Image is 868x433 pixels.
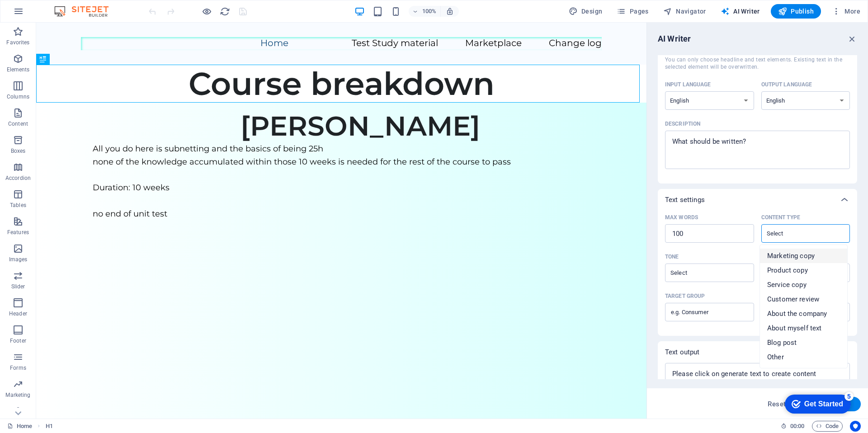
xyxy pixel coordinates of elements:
[761,214,800,221] p: Content type
[767,353,784,362] span: Other
[67,2,76,11] div: 5
[812,421,843,432] button: Code
[764,227,833,240] input: Content typeClear
[7,229,29,236] p: Features
[721,7,760,16] span: AI Writer
[617,7,648,16] span: Pages
[665,253,679,260] p: Tone
[767,295,819,304] span: Customer review
[665,348,700,357] p: Text output
[665,305,754,320] input: Target group
[446,7,454,15] i: On resize automatically adjust zoom level to fit chosen device.
[767,280,807,289] span: Service copy
[9,256,28,263] p: Images
[46,421,53,432] span: Click to select. Double-click to edit
[658,189,857,211] div: Text settings
[767,251,815,260] span: Marketing copy
[569,7,603,16] span: Design
[768,400,786,408] span: Reset
[7,66,30,73] p: Elements
[832,7,860,16] span: More
[778,7,814,16] span: Publish
[797,423,798,429] span: :
[771,4,821,19] button: Publish
[717,4,764,19] button: AI Writer
[219,6,230,17] button: reload
[816,421,839,432] span: Code
[9,310,27,317] p: Header
[5,391,30,399] p: Marketing
[658,363,857,414] div: Text output
[10,364,26,372] p: Forms
[665,91,754,110] select: Input language
[8,120,28,127] p: Content
[52,6,120,17] img: Editor Logo
[761,91,850,110] select: Output language
[668,266,736,279] input: ToneClear
[843,230,847,233] button: Clear
[665,120,700,127] p: Description
[767,266,808,275] span: Product copy
[781,421,805,432] h6: Session time
[665,292,705,300] p: Target group
[10,202,26,209] p: Tables
[10,337,26,344] p: Footer
[850,421,861,432] button: Usercentrics
[663,7,706,16] span: Navigator
[761,81,812,88] p: Output language
[658,341,857,363] div: Text output
[613,4,652,19] button: Pages
[665,214,698,221] p: Max words
[7,93,29,100] p: Columns
[767,309,827,318] span: About the company
[6,39,29,46] p: Favorites
[670,135,845,165] textarea: Description
[767,324,821,333] span: About myself text
[27,10,66,18] div: Get Started
[409,6,441,17] button: 100%
[665,81,711,88] p: Input language
[220,6,230,17] i: Reload page
[565,4,606,19] button: Design
[658,33,691,44] h6: AI Writer
[763,397,791,411] button: Reset
[565,4,606,19] div: Design (Ctrl+Alt+Y)
[658,211,857,336] div: Text settings
[828,4,864,19] button: More
[767,338,797,347] span: Blog post
[46,421,53,432] nav: breadcrumb
[790,421,804,432] span: 00 00
[11,147,26,155] p: Boxes
[665,56,850,71] span: You can only choose headline and text elements. Existing text in the selected element will be ove...
[665,195,705,204] p: Text settings
[11,283,25,290] p: Slider
[201,6,212,17] button: Click here to leave preview mode and continue editing
[5,174,31,182] p: Accordion
[665,225,754,243] input: Max words
[7,421,32,432] a: Click to cancel selection. Double-click to open Pages
[660,4,710,19] button: Navigator
[422,6,437,17] h6: 100%
[7,5,73,24] div: Get Started 5 items remaining, 0% complete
